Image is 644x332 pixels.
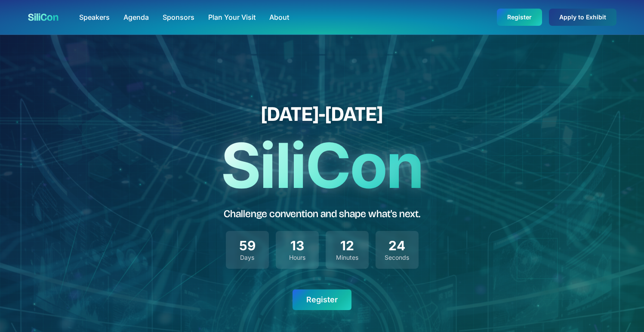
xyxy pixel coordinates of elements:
[208,12,256,22] a: Plan Your Visit
[333,238,362,253] div: 12
[382,238,412,253] div: 24
[233,238,262,253] div: 59
[123,12,149,22] a: Agenda
[382,253,412,262] div: Seconds
[333,253,362,262] div: Minutes
[497,9,542,26] a: Register
[28,10,59,24] a: SiliCon
[293,289,351,310] a: Register
[283,238,312,253] div: 13
[549,9,616,26] a: Apply to Exhibit
[163,12,194,22] a: Sponsors
[224,208,420,220] span: Challenge convention and shape what's next.
[221,104,423,124] h2: [DATE]-[DATE]
[221,135,423,197] h1: SiliCon
[283,253,312,262] div: Hours
[233,253,262,262] div: Days
[269,12,289,22] a: About
[79,12,110,22] a: Speakers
